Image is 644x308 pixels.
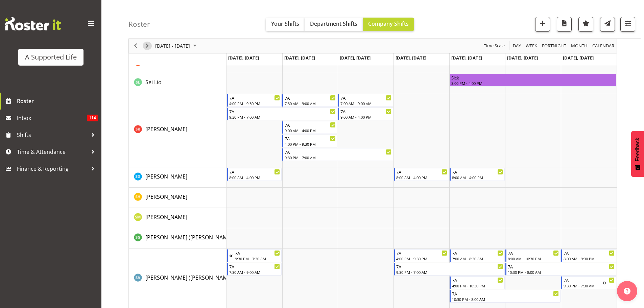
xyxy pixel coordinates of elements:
[535,17,550,32] button: Add a new shift
[145,173,187,180] span: [PERSON_NAME]
[450,290,560,303] div: Stephen (Steve) Aitken"s event - 7A Begin From Friday, September 12, 2025 at 10:30:00 PM GMT+12:0...
[338,94,393,107] div: Shara Knight"s event - 7A Begin From Wednesday, September 10, 2025 at 7:00:00 AM GMT+12:00 Ends A...
[154,42,191,50] span: [DATE] - [DATE]
[570,42,589,50] button: Timeline Month
[310,20,357,27] span: Department Shifts
[285,101,336,106] div: 7:30 AM - 9:00 AM
[363,18,414,31] button: Company Shifts
[450,276,505,289] div: Stephen (Steve) Aitken"s event - 7A Begin From Friday, September 12, 2025 at 4:00:00 PM GMT+12:00...
[285,121,336,128] div: 7A
[282,94,337,107] div: Shara Knight"s event - 7A Begin From Tuesday, September 9, 2025 at 7:30:00 AM GMT+12:00 Ends At T...
[227,168,282,181] div: Skylah Davidson"s event - 7A Begin From Monday, September 8, 2025 at 8:00:00 AM GMT+12:00 Ends At...
[394,249,449,262] div: Stephen (Steve) Aitken"s event - 7A Begin From Thursday, September 11, 2025 at 4:00:00 PM GMT+12:...
[229,101,280,106] div: 4:00 PM - 9:30 PM
[512,42,522,50] button: Timeline Day
[145,213,187,221] span: [PERSON_NAME]
[505,263,616,276] div: Stephen (Steve) Aitken"s event - 7A Begin From Saturday, September 13, 2025 at 10:30:00 PM GMT+12...
[285,135,336,142] div: 7A
[564,283,603,288] div: 9:30 PM - 7:30 AM
[25,52,77,62] div: A Supported Life
[17,164,88,174] span: Finance & Reporting
[229,114,336,120] div: 9:30 PM - 7:00 AM
[338,108,393,120] div: Shara Knight"s event - 7A Begin From Wednesday, September 10, 2025 at 9:00:00 AM GMT+12:00 Ends A...
[285,141,336,147] div: 4:00 PM - 9:30 PM
[228,55,259,61] span: [DATE], [DATE]
[452,256,503,261] div: 7:00 AM - 8:30 AM
[396,269,503,275] div: 9:30 PM - 7:00 AM
[591,42,616,50] button: Month
[285,148,391,155] div: 7A
[227,108,338,120] div: Shara Knight"s event - 7A Begin From Monday, September 8, 2025 at 9:30:00 PM GMT+12:00 Ends At Tu...
[396,250,447,256] div: 7A
[145,78,162,86] a: Sei Lio
[229,263,280,270] div: 7A
[340,101,391,106] div: 7:00 AM - 9:00 AM
[452,297,559,302] div: 10:30 PM - 8:00 AM
[450,74,616,87] div: Sei Lio"s event - Sick Begin From Friday, September 12, 2025 at 3:00:00 PM GMT+12:00 Ends At Sund...
[483,42,505,50] span: Time Scale
[525,42,538,50] span: Week
[578,17,593,32] button: Highlight an important date within the roster.
[541,42,567,50] span: Fortnight
[145,233,232,241] a: [PERSON_NAME] ([PERSON_NAME]
[563,55,594,61] span: [DATE], [DATE]
[129,93,226,167] td: Shara Knight resource
[635,138,641,161] span: Feedback
[396,175,447,180] div: 8:00 AM - 4:00 PM
[305,18,363,31] button: Department Shifts
[129,188,226,208] td: Skylah Hansen resource
[227,249,282,262] div: Stephen (Steve) Aitken"s event - 7A Begin From Sunday, September 7, 2025 at 9:30:00 PM GMT+12:00 ...
[129,167,226,188] td: Skylah Davidson resource
[450,249,505,262] div: Stephen (Steve) Aitken"s event - 7A Begin From Friday, September 12, 2025 at 7:00:00 AM GMT+12:00...
[561,276,616,289] div: Stephen (Steve) Aitken"s event - 7A Begin From Sunday, September 14, 2025 at 9:30:00 PM GMT+12:00...
[340,114,391,120] div: 9:00 AM - 4:00 PM
[145,274,277,282] a: [PERSON_NAME] ([PERSON_NAME]) [PERSON_NAME]
[284,55,315,61] span: [DATE], [DATE]
[564,277,603,283] div: 7A
[396,263,503,270] div: 7A
[508,256,559,261] div: 8:00 AM - 10:30 PM
[229,175,280,180] div: 8:00 AM - 4:00 PM
[17,96,98,106] span: Roster
[145,274,277,281] span: [PERSON_NAME] ([PERSON_NAME]) [PERSON_NAME]
[143,42,152,50] button: Next
[624,288,630,294] img: help-xxl-2.png
[564,256,615,261] div: 8:00 AM - 9:30 PM
[145,125,187,133] span: [PERSON_NAME]
[508,263,615,270] div: 7A
[600,17,615,32] button: Send a list of all shifts for the selected filtered period to all rostered employees.
[145,58,187,66] span: [PERSON_NAME]
[620,17,635,32] button: Filter Shifts
[452,168,503,175] div: 7A
[153,39,200,53] div: September 08 - 14, 2025
[507,55,538,61] span: [DATE], [DATE]
[564,250,615,256] div: 7A
[87,115,98,121] span: 114
[592,42,615,50] span: calendar
[17,130,88,140] span: Shifts
[570,42,588,50] span: Month
[451,74,615,81] div: Sick
[512,42,522,50] span: Day
[368,20,409,27] span: Company Shifts
[452,283,503,288] div: 4:00 PM - 10:30 PM
[452,277,503,283] div: 7A
[271,20,299,27] span: Your Shifts
[227,263,282,276] div: Stephen (Steve) Aitken"s event - 7A Begin From Monday, September 8, 2025 at 7:30:00 AM GMT+12:00 ...
[451,80,615,86] div: 3:00 PM - 4:00 PM
[340,55,371,61] span: [DATE], [DATE]
[229,269,280,275] div: 7:30 AM - 9:00 AM
[505,249,560,262] div: Stephen (Steve) Aitken"s event - 7A Begin From Saturday, September 13, 2025 at 8:00:00 AM GMT+12:...
[452,250,503,256] div: 7A
[154,42,199,50] button: September 2025
[282,135,337,147] div: Shara Knight"s event - 7A Begin From Tuesday, September 9, 2025 at 4:00:00 PM GMT+12:00 Ends At T...
[452,290,559,297] div: 7A
[451,55,482,61] span: [DATE], [DATE]
[266,18,305,31] button: Your Shifts
[396,256,447,261] div: 4:00 PM - 9:30 PM
[394,263,505,276] div: Stephen (Steve) Aitken"s event - 7A Begin From Thursday, September 11, 2025 at 9:30:00 PM GMT+12:...
[631,131,644,177] button: Feedback - Show survey
[129,228,226,248] td: Stephanie (Steph) Girsberger resource
[282,148,393,161] div: Shara Knight"s event - 7A Begin From Tuesday, September 9, 2025 at 9:30:00 PM GMT+12:00 Ends At W...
